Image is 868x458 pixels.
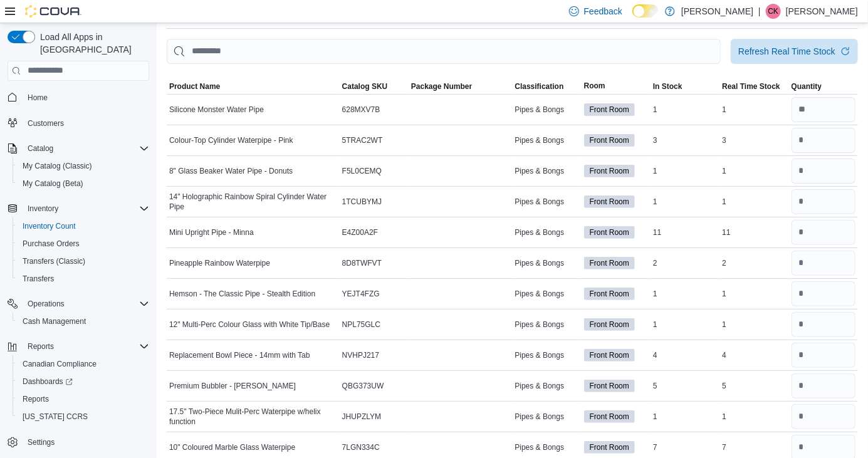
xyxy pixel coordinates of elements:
span: Front Room [584,165,635,177]
span: Reports [18,392,149,407]
span: Front Room [590,227,629,238]
span: E4Z00A2F [342,227,378,237]
div: 11 [719,225,788,240]
span: Front Room [590,258,629,269]
span: Inventory [28,204,58,214]
span: [US_STATE] CCRS [23,412,88,422]
span: Premium Bubbler - [PERSON_NAME] [169,381,296,391]
span: 8D8TWFVT [342,258,382,268]
button: Product Name [167,79,340,94]
span: Home [23,90,149,105]
span: Washington CCRS [18,409,149,424]
span: Replacement Bowl Piece - 14mm with Tab [169,350,310,360]
img: Cova [25,5,81,18]
span: 17.5" Two-Piece Mulit-Perc Waterpipe w/helix function [169,407,337,427]
span: Pipes & Bongs [515,197,564,207]
span: Reports [23,339,149,354]
span: CK [768,4,779,19]
span: Front Room [590,135,629,146]
a: [US_STATE] CCRS [18,409,93,424]
span: Pipes & Bongs [515,442,564,452]
span: Operations [23,296,149,311]
span: Pipes & Bongs [515,105,564,115]
span: Settings [28,437,55,447]
button: Package Number [409,79,512,94]
a: Transfers (Classic) [18,254,90,269]
span: Reports [23,394,49,404]
span: Front Room [584,441,635,454]
p: [PERSON_NAME] [786,4,858,19]
span: Front Room [590,104,629,115]
span: Pipes & Bongs [515,258,564,268]
span: JHUPZLYM [342,412,381,422]
span: Front Room [584,195,635,208]
a: Transfers [18,271,59,286]
button: Settings [3,433,154,451]
a: Inventory Count [18,219,81,234]
span: QBG373UW [342,381,384,391]
div: 5 [651,378,719,393]
div: 4 [719,348,788,363]
span: Room [584,81,605,91]
button: Inventory Count [13,217,154,235]
div: 1 [651,194,719,209]
span: Front Room [590,165,629,177]
div: 1 [719,102,788,117]
span: My Catalog (Classic) [23,161,92,171]
span: Product Name [169,81,220,91]
div: 2 [651,256,719,271]
span: Package Number [411,81,472,91]
span: Hemson - The Classic Pipe - Stealth Edition [169,289,315,299]
span: Front Room [584,257,635,269]
button: Catalog [3,140,154,157]
div: 1 [719,286,788,301]
span: Colour-Top Cylinder Waterpipe - Pink [169,135,293,145]
span: My Catalog (Beta) [18,176,149,191]
span: Front Room [590,411,629,422]
span: 8" Glass Beaker Water Pipe - Donuts [169,166,293,176]
span: Pipes & Bongs [515,320,564,330]
p: [PERSON_NAME] [681,4,753,19]
button: Home [3,88,154,107]
span: 7LGN334C [342,442,380,452]
span: Front Room [584,134,635,147]
span: 10" Coloured Marble Glass Waterpipe [169,442,295,452]
span: 628MXV7B [342,105,380,115]
span: Front Room [590,288,629,299]
span: 5TRAC2WT [342,135,383,145]
div: 3 [651,133,719,148]
span: Front Room [584,410,635,423]
span: Front Room [584,380,635,392]
button: Inventory [23,201,63,216]
span: Pipes & Bongs [515,350,564,360]
span: Cash Management [23,316,86,326]
span: Front Room [590,350,629,361]
button: Reports [23,339,59,354]
div: Refresh Real Time Stock [738,45,835,58]
span: Front Room [590,319,629,330]
span: Reports [28,341,54,351]
span: YEJT4FZG [342,289,380,299]
div: 11 [651,225,719,240]
button: Reports [13,390,154,408]
button: Refresh Real Time Stock [731,39,858,64]
span: Catalog [28,143,53,154]
div: 1 [719,409,788,424]
span: Operations [28,299,65,309]
div: 7 [719,440,788,455]
div: 1 [651,409,719,424]
span: Purchase Orders [23,239,80,249]
button: Canadian Compliance [13,355,154,373]
div: 7 [651,440,719,455]
button: Transfers [13,270,154,288]
span: Canadian Compliance [18,357,149,372]
span: Silicone Monster Water Pipe [169,105,264,115]
button: Customers [3,114,154,132]
a: Dashboards [18,374,78,389]
button: Catalog SKU [340,79,409,94]
input: Dark Mode [632,4,659,18]
p: | [758,4,761,19]
button: In Stock [651,79,719,94]
button: Real Time Stock [719,79,788,94]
